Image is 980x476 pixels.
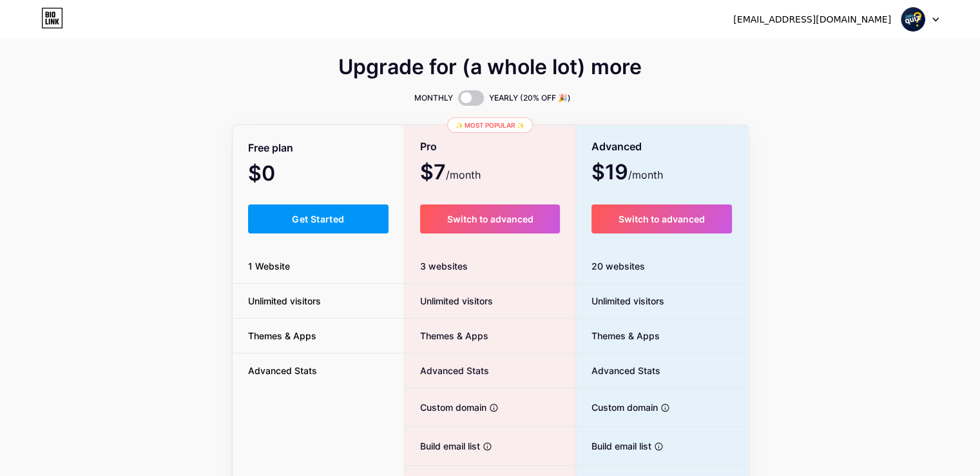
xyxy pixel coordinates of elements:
span: $19 [591,164,663,183]
span: Switch to advanced [447,213,533,224]
span: /month [446,167,481,183]
span: Themes & Apps [233,329,332,342]
div: 3 websites [405,249,575,284]
span: YEARLY (20% OFF 🎉) [489,92,571,104]
span: Advanced Stats [405,364,489,377]
span: Advanced [591,135,642,158]
span: Themes & Apps [405,329,488,342]
span: Unlimited visitors [233,294,336,308]
span: Advanced Stats [576,364,660,377]
span: /month [628,167,663,183]
button: Switch to advanced [591,204,733,233]
span: Custom domain [576,401,658,414]
div: ✨ Most popular ✨ [447,117,533,133]
span: Build email list [576,439,651,453]
div: [EMAIL_ADDRESS][DOMAIN_NAME] [733,13,891,26]
span: Build email list [405,439,480,453]
span: Advanced Stats [233,364,332,377]
div: 20 websites [576,249,748,284]
span: Switch to advanced [619,213,705,224]
span: $7 [420,164,481,183]
span: Unlimited visitors [576,294,664,308]
span: MONTHLY [414,92,453,104]
span: 1 Website [233,259,305,273]
span: Upgrade for (a whole lot) more [338,59,642,75]
span: Free plan [248,137,293,159]
button: Switch to advanced [420,204,560,233]
span: Themes & Apps [576,329,660,342]
span: Get Started [292,213,344,224]
button: Get Started [248,204,389,233]
span: Pro [420,135,437,158]
span: Custom domain [405,401,486,414]
img: jainquiz [901,7,925,32]
span: Unlimited visitors [405,294,493,308]
span: $0 [248,166,310,184]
